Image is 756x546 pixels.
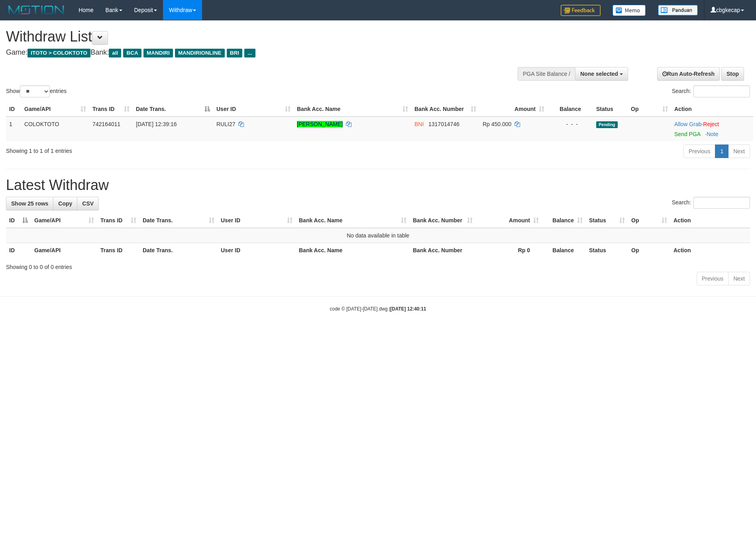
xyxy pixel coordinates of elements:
span: [DATE] 12:39:16 [136,121,177,127]
span: Copy 1317014746 to clipboard [428,121,459,127]
span: · [674,121,703,127]
th: Action [671,102,753,117]
img: MOTION_logo.png [6,4,67,16]
span: BNI [414,121,424,127]
a: Note [707,131,719,137]
label: Search: [672,197,750,209]
small: code © [DATE]-[DATE] dwg | [330,306,426,312]
a: 1 [715,144,729,158]
h1: Withdraw List [6,29,496,45]
a: Previous [697,272,729,285]
a: Reject [703,121,719,127]
img: Button%20Memo.svg [613,5,646,16]
strong: [DATE] 12:40:11 [390,306,426,312]
th: User ID: activate to sort column ascending [213,102,294,117]
th: Bank Acc. Number: activate to sort column ascending [410,213,476,228]
span: ... [244,49,255,57]
td: No data available in table [6,228,750,243]
a: Next [728,272,750,285]
div: Showing 1 to 1 of 1 entries [6,144,309,155]
th: ID [6,102,21,117]
th: Op: activate to sort column ascending [628,102,671,117]
h1: Latest Withdraw [6,177,750,193]
th: Status [586,243,628,258]
span: MANDIRIONLINE [175,49,225,57]
th: Op [628,243,670,258]
a: CSV [77,197,99,210]
span: None selected [580,71,618,77]
a: Copy [53,197,77,210]
th: Action [670,243,750,258]
a: [PERSON_NAME] [297,121,343,127]
div: Showing 0 to 0 of 0 entries [6,260,750,271]
th: Trans ID: activate to sort column ascending [97,213,139,228]
th: User ID: activate to sort column ascending [218,213,296,228]
span: Rp 450.000 [483,121,511,127]
a: Show 25 rows [6,197,53,210]
a: Allow Grab [674,121,701,127]
th: Trans ID: activate to sort column ascending [89,102,133,117]
th: Bank Acc. Number [410,243,476,258]
th: Bank Acc. Name: activate to sort column ascending [296,213,410,228]
a: Next [728,144,750,158]
select: Showentries [20,85,50,97]
input: Search: [693,85,750,97]
th: ID: activate to sort column descending [6,213,31,228]
span: BRI [227,49,242,57]
div: PGA Site Balance / [518,67,575,81]
span: Show 25 rows [11,200,48,207]
th: Rp 0 [476,243,542,258]
a: Send PGA [674,131,700,137]
th: Status: activate to sort column ascending [586,213,628,228]
th: Date Trans. [139,243,218,258]
th: Status [593,102,628,117]
th: ID [6,243,31,258]
th: Trans ID [97,243,139,258]
td: · [671,117,753,141]
label: Search: [672,85,750,97]
td: 1 [6,117,21,141]
span: ITOTO > COLOKTOTO [27,49,90,57]
th: Bank Acc. Number: activate to sort column ascending [411,102,479,117]
span: MANDIRI [143,49,173,57]
th: Date Trans.: activate to sort column ascending [139,213,218,228]
th: Amount: activate to sort column ascending [476,213,542,228]
div: - - - [551,120,590,128]
span: Copy [58,200,72,207]
h4: Game: Bank: [6,49,496,57]
th: Balance [542,243,586,258]
span: Pending [596,121,618,128]
label: Show entries [6,85,67,97]
th: Balance [548,102,593,117]
th: Game/API: activate to sort column ascending [31,213,97,228]
a: Run Auto-Refresh [657,67,720,81]
span: BCA [123,49,141,57]
a: Stop [721,67,744,81]
span: RULI27 [216,121,235,127]
th: Bank Acc. Name: activate to sort column ascending [294,102,411,117]
a: Previous [683,144,715,158]
th: Balance: activate to sort column ascending [542,213,586,228]
th: User ID [218,243,296,258]
img: Feedback.jpg [561,5,601,16]
th: Date Trans.: activate to sort column descending [133,102,213,117]
th: Game/API: activate to sort column ascending [21,102,89,117]
input: Search: [693,197,750,209]
span: all [109,49,121,57]
img: panduan.png [658,5,698,16]
td: COLOKTOTO [21,117,89,141]
th: Op: activate to sort column ascending [628,213,670,228]
th: Game/API [31,243,97,258]
th: Action [670,213,750,228]
span: CSV [82,200,94,207]
th: Bank Acc. Name [296,243,410,258]
span: 742164011 [92,121,120,127]
th: Amount: activate to sort column ascending [479,102,548,117]
button: None selected [575,67,628,81]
